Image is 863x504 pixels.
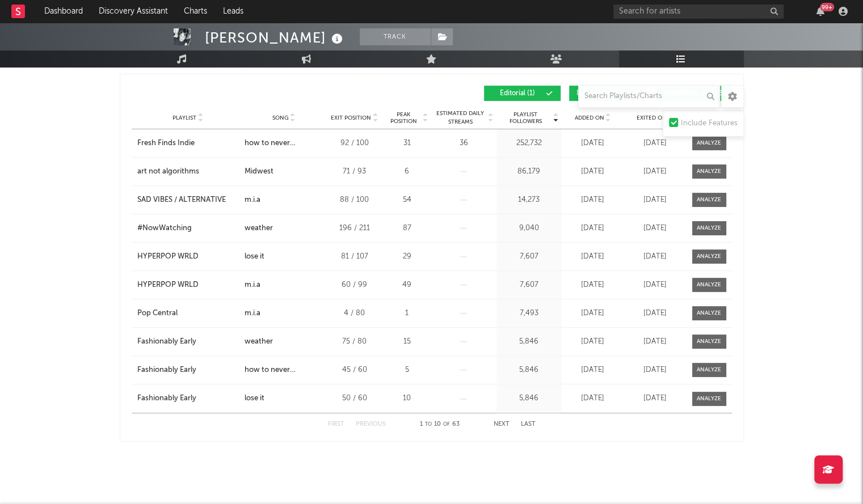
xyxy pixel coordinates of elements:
a: Pop Central [137,308,239,319]
div: [DATE] [565,336,621,348]
a: Fresh Finds Indie [137,138,239,149]
div: m.i.a [245,308,260,319]
span: Playlist [172,115,196,121]
div: [DATE] [627,308,684,319]
div: [DATE] [627,365,684,376]
button: 99+ [816,7,824,16]
a: weather [245,223,323,234]
div: lose it [245,251,264,262]
div: #NowWatching [137,223,192,234]
div: [PERSON_NAME] [205,28,346,47]
div: Fashionably Early [137,365,196,376]
div: 7,607 [499,251,559,262]
a: HYPERPOP WRLD [137,251,239,262]
a: m.i.a [245,308,323,319]
a: HYPERPOP WRLD [137,279,239,291]
div: 99 + [820,3,834,11]
span: Exited On [637,115,667,121]
div: 5,846 [499,336,559,348]
div: 36 [434,138,494,149]
div: 60 / 99 [329,279,380,291]
span: Editorial ( 1 ) [491,90,544,97]
div: [DATE] [627,336,684,348]
input: Search Playlists/Charts [578,85,720,108]
a: Fashionably Early [137,365,239,376]
div: [DATE] [565,308,621,319]
a: m.i.a [245,194,323,206]
div: lose it [245,393,264,404]
a: Midwest [245,166,323,177]
div: [DATE] [627,138,684,149]
div: 5 [386,365,428,376]
a: art not algorithms [137,166,239,177]
a: Fashionably Early [137,336,239,348]
div: art not algorithms [137,166,199,177]
span: Peak Position [386,111,422,125]
div: HYPERPOP WRLD [137,251,199,262]
div: m.i.a [245,279,260,291]
div: [DATE] [565,166,621,177]
div: [DATE] [627,251,684,262]
div: Include Features [681,117,738,130]
span: Added On [575,115,604,121]
div: 15 [386,336,428,348]
div: 50 / 60 [329,393,380,404]
div: [DATE] [565,138,621,149]
div: 6 [386,166,428,177]
div: m.i.a [245,194,260,206]
div: [DATE] [565,251,621,262]
div: 49 [386,279,428,291]
div: 54 [386,194,428,206]
a: how to never disappoint anyone ever again [245,138,323,149]
div: HYPERPOP WRLD [137,279,199,291]
button: Independent(15) [569,86,647,101]
button: Next [494,421,510,427]
input: Search for artists [613,5,784,19]
div: 7,493 [499,308,559,319]
div: 14,273 [499,194,559,206]
div: 5,846 [499,393,559,404]
div: [DATE] [565,279,621,291]
div: 29 [386,251,428,262]
div: Midwest [245,166,273,177]
span: Independent ( 15 ) [576,90,630,97]
div: 88 / 100 [329,194,380,206]
div: 75 / 80 [329,336,380,348]
div: 10 [386,393,428,404]
a: #NowWatching [137,223,239,234]
div: weather [245,223,273,234]
div: 86,179 [499,166,559,177]
div: 5,846 [499,365,559,376]
button: Track [360,28,431,45]
button: Last [521,421,536,427]
div: [DATE] [565,365,621,376]
div: 1 10 63 [409,418,471,431]
div: [DATE] [627,194,684,206]
span: to [425,422,432,427]
div: Fresh Finds Indie [137,138,195,149]
div: weather [245,336,273,348]
a: weather [245,336,323,348]
div: 81 / 107 [329,251,380,262]
a: Fashionably Early [137,393,239,404]
span: Song [272,115,289,121]
div: [DATE] [627,279,684,291]
div: Fashionably Early [137,336,196,348]
button: Previous [356,421,386,427]
div: 7,607 [499,279,559,291]
div: [DATE] [565,393,621,404]
div: [DATE] [627,223,684,234]
div: [DATE] [565,194,621,206]
button: Editorial(1) [484,86,561,101]
button: First [328,421,344,427]
a: m.i.a [245,279,323,291]
div: 9,040 [499,223,559,234]
span: of [443,422,450,427]
a: lose it [245,393,323,404]
div: [DATE] [565,223,621,234]
div: 87 [386,223,428,234]
span: Exit Position [331,115,371,121]
div: 252,732 [499,138,559,149]
div: Pop Central [137,308,178,319]
div: Fashionably Early [137,393,196,404]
